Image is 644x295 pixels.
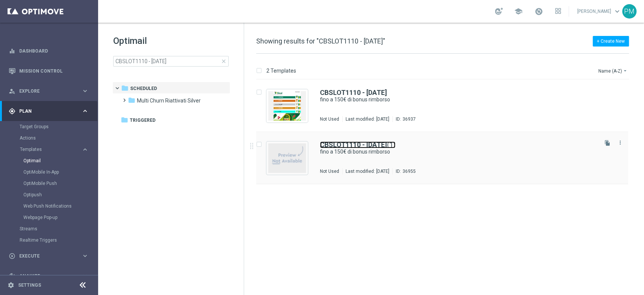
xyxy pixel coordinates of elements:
[23,180,78,186] a: OptiMobile Push
[23,189,97,200] div: Optipush
[23,192,78,198] a: Optipush
[8,68,89,74] button: Mission Control
[20,237,78,243] a: Realtime Triggers
[113,35,229,47] h1: Optimail
[320,89,387,96] a: CBSLOT1110 - [DATE]
[320,88,387,96] b: CBSLOT1110 - [DATE]
[598,66,629,75] button: Name (A-Z)arrow_drop_down
[19,41,89,61] a: Dashboard
[268,143,306,173] img: noPreview.jpg
[19,274,81,278] span: Analyze
[221,58,227,64] span: close
[81,272,89,279] i: keyboard_arrow_right
[392,116,416,122] div: ID:
[19,254,81,258] span: Execute
[622,4,636,19] div: PM
[23,178,97,189] div: OptiMobile Push
[81,107,89,115] i: keyboard_arrow_right
[9,253,15,259] i: play_circle_outline
[137,97,201,104] span: Multi Churn Riattivati Silver
[514,7,523,16] span: school
[9,61,89,81] div: Mission Control
[9,88,15,95] i: person_search
[8,108,89,114] button: gps_fixed Plan keyboard_arrow_right
[121,116,128,124] i: folder
[8,88,89,94] button: person_search Explore keyboard_arrow_right
[18,283,41,287] a: Settings
[320,141,395,148] a: CBSLOT1110 - [DATE](1)
[266,67,296,74] p: 2 Templates
[256,37,385,45] span: Showing results for "CBSLOT1110 - [DATE]"
[19,109,81,113] span: Plan
[392,168,416,174] div: ID:
[249,132,642,184] div: Press SPACE to select this row.
[9,41,89,61] div: Dashboard
[20,135,78,141] a: Actions
[9,48,15,54] i: equalizer
[320,116,339,122] div: Not Used
[128,96,135,104] i: folder
[81,146,89,153] i: keyboard_arrow_right
[23,200,97,212] div: Web Push Notifications
[9,88,81,95] div: Explore
[23,169,78,175] a: OptiMobile In-App
[19,61,89,81] a: Mission Control
[20,226,78,232] a: Streams
[613,7,621,16] span: keyboard_arrow_down
[9,273,15,279] i: track_changes
[616,138,624,147] button: more_vert
[20,132,97,144] div: Actions
[20,147,74,152] span: Templates
[121,84,129,92] i: folder
[320,148,596,155] div: fino a 150€ di bonus rimborso
[19,89,81,93] span: Explore
[20,144,97,223] div: Templates
[81,252,89,259] i: keyboard_arrow_right
[403,116,416,122] div: 36937
[249,80,642,132] div: Press SPACE to select this row.
[603,138,612,148] button: file_copy
[20,223,97,234] div: Streams
[343,168,392,174] div: Last modified: [DATE]
[23,155,97,166] div: Optimail
[622,68,628,74] i: arrow_drop_down
[20,124,78,130] a: Target Groups
[604,140,610,146] i: file_copy
[8,282,14,289] i: settings
[8,48,89,54] button: equalizer Dashboard
[20,121,97,132] div: Target Groups
[20,146,89,152] button: Templates keyboard_arrow_right
[320,148,579,155] a: fino a 150€ di bonus rimborso
[8,253,89,259] button: play_circle_outline Execute keyboard_arrow_right
[576,6,622,17] a: [PERSON_NAME]keyboard_arrow_down
[320,96,579,103] a: fino a 150€ di bonus rimborso
[268,91,306,121] img: 36937.jpeg
[23,212,97,223] div: Webpage Pop-up
[130,85,157,92] span: Scheduled
[9,108,15,115] i: gps_fixed
[9,253,81,259] div: Execute
[617,140,623,146] i: more_vert
[23,203,78,209] a: Web Push Notifications
[113,56,229,67] input: Search Template
[9,108,81,115] div: Plan
[403,168,416,174] div: 36955
[20,147,81,152] div: Templates
[593,36,629,47] button: + Create New
[320,96,596,103] div: fino a 150€ di bonus rimborso
[81,87,89,95] i: keyboard_arrow_right
[23,166,97,178] div: OptiMobile In-App
[8,273,89,279] button: track_changes Analyze keyboard_arrow_right
[23,214,78,220] a: Webpage Pop-up
[9,273,81,279] div: Analyze
[320,168,339,174] div: Not Used
[23,158,78,164] a: Optimail
[343,116,392,122] div: Last modified: [DATE]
